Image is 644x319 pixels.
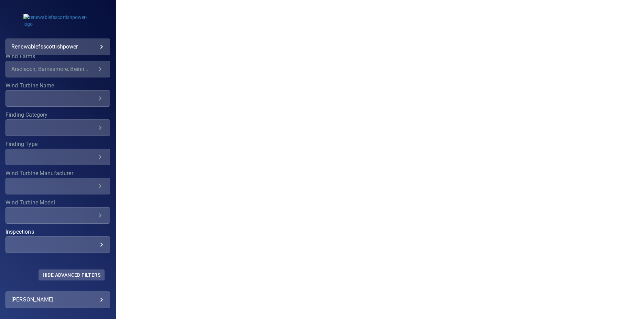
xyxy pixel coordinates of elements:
div: Inspections [6,236,110,253]
label: Wind Turbine Name [6,83,110,88]
div: [PERSON_NAME] [11,294,104,305]
label: Finding Type [6,141,110,147]
div: Wind Farms [6,61,110,77]
label: Wind Turbine Manufacturer [6,171,110,176]
label: Wind Turbine Model [6,200,110,205]
label: Finding Category [6,112,110,118]
label: Wind Farms [6,54,110,59]
span: Hide Advanced Filters [43,272,100,278]
div: Wind Turbine Name [6,90,110,107]
div: Finding Type [6,149,110,165]
div: renewablefsscottishpower [6,39,110,55]
div: Wind Turbine Manufacturer [6,178,110,194]
div: Wind Turbine Model [6,207,110,224]
div: Finding Category [6,119,110,136]
div: Arecleoch, Barnesmore, Beinn_Tharsuinn, Beinn_an_Tuirc_I, Blacklaw_II, Carland_Cross, Clachan_Fla... [11,66,96,72]
div: renewablefsscottishpower [11,41,104,52]
label: Inspections [6,229,110,235]
img: renewablefsscottishpower-logo [23,14,92,28]
button: Hide Advanced Filters [39,269,105,280]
